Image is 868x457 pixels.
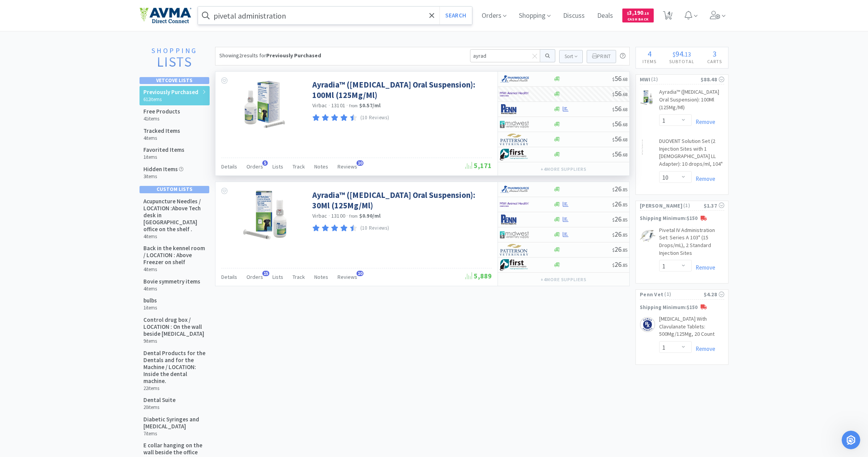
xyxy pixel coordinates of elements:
span: · [329,102,330,109]
a: Virbac [312,212,327,219]
h5: bulbs [143,297,157,304]
button: Gif picker [24,254,31,260]
p: (10 Reviews) [360,224,389,232]
span: 56 [612,89,627,98]
a: Remove [692,175,715,182]
span: ( 1 ) [663,290,703,298]
span: $ [612,122,615,127]
img: 4dd14cff54a648ac9e977f0c5da9bc2e_5.png [500,229,529,241]
span: 26 [612,184,627,193]
h5: Dental Products for the Dentals and for the Machine / LOCATION: Inside the dental machine. [143,350,206,385]
span: $ [612,247,615,253]
h5: Hidden Items [143,166,183,173]
a: 4 [660,13,676,20]
div: The typical Vetcove Clinic Purchasing Support support operating hours are 8am-8pm EST [DATE]-[DAT... [24,55,141,106]
img: e4e33dab9f054f5782a47901c742baa9_102.png [139,7,191,24]
h4: Items [636,58,663,65]
span: Details [221,273,237,280]
span: 10 [356,160,363,166]
span: . 68 [622,76,627,82]
h5: Dental Suite [143,397,176,404]
span: 26 [612,230,627,239]
h6: 4 items [143,234,206,240]
a: Ayradia™ ([MEDICAL_DATA] Oral Suspension): 30Ml (125Mg/Ml) [312,190,490,211]
div: Hey I have a question my [PERSON_NAME] cart says I have to spend 150.00 for free shipping and my ... [34,125,143,155]
span: 5 [262,160,268,166]
img: e1133ece90fa4a959c5ae41b0808c578_9.png [500,214,529,225]
img: cf913c9fe80a4a40814acd31aa200d57_410037.png [241,190,291,240]
h6: 4 items [143,286,200,292]
span: 3,190 [627,9,649,16]
span: Orders [246,163,263,170]
span: $ [673,50,675,58]
span: . 68 [622,122,627,127]
img: f5e969b455434c6296c6d81ef179fa71_3.png [500,134,529,145]
span: 5,171 [465,161,492,170]
b: [PERSON_NAME] [33,222,77,227]
div: Close [136,3,150,17]
h6: 1 items [143,154,184,160]
h6: 612 items [143,96,198,103]
div: Showing 2 results for [219,51,321,60]
h5: Acupuncture Needles / LOCATION :Above Tech desk in [GEOGRAPHIC_DATA] office on the shelf . [143,198,206,233]
button: +4more suppliers [537,164,591,175]
strong: Previously Purchased [266,52,321,59]
img: 7915dbd3f8974342a4dc3feb8efc1740_58.png [500,184,529,195]
span: . 68 [622,152,627,158]
span: · [329,212,330,219]
span: $ [612,217,615,223]
div: Rachel says… [6,220,149,237]
span: · [346,212,348,219]
input: Search by item, sku, manufacturer, ingredient, size... [198,7,472,24]
span: ( 2 ) [650,76,701,83]
button: Emoji picker [12,254,18,260]
div: Operator says… [6,166,149,220]
h6: 9 items [143,338,206,344]
div: $1.37 [704,201,725,210]
h4: Carts [701,58,728,65]
span: . 68 [622,107,627,112]
span: Lists [272,163,283,170]
h5: Previously Purchased [143,89,198,96]
span: $ [612,202,615,208]
span: Penn Vet [640,290,663,299]
span: . 68 [622,137,627,143]
h2: Lists [143,55,205,70]
span: . 85 [622,247,627,253]
span: Notes [314,273,328,280]
img: e1133ece90fa4a959c5ae41b0808c578_9.png [500,103,529,115]
strong: $0.90 / ml [359,212,381,219]
span: 56 [612,104,627,113]
img: 67d67680309e4a0bb49a5ff0391dcc42_6.png [500,259,529,271]
img: f5e969b455434c6296c6d81ef179fa71_3.png [500,244,529,256]
span: . 85 [622,217,627,223]
img: 67d67680309e4a0bb49a5ff0391dcc42_6.png [500,149,529,160]
h6: 4 items [143,135,180,141]
button: Sort [559,50,583,63]
a: Virbac [312,102,327,109]
span: 26 [612,215,627,223]
span: ( 1 ) [682,202,704,210]
h5: Diabetic Syringes and [MEDICAL_DATA] [143,416,206,430]
button: go back [5,3,20,18]
span: $ [612,152,615,158]
h5: Free Products [143,108,180,115]
h5: Back in the kennel room / LOCATION : Above Freezer on shelf [143,245,206,266]
img: 4dd14cff54a648ac9e977f0c5da9bc2e_5.png [500,119,529,130]
h5: Control drug box / LOCATION : On the wall beside [MEDICAL_DATA] [143,316,206,337]
h6: 1 items [143,305,157,311]
img: 06bd02bffad7472790566f9af402cb50_11205.png [640,139,645,155]
span: 4 [648,49,651,58]
span: 56 [612,119,627,128]
button: Upload attachment [37,254,43,260]
img: Profile image for Rachel [23,221,31,228]
a: $3,190.15Cash Back [622,5,654,26]
h5: E collar hanging on the wall beside the office [143,442,206,456]
span: $ [612,137,615,143]
span: Track [293,273,305,280]
span: Reviews [338,163,357,170]
span: Reviews [338,273,357,280]
button: Print [587,50,616,63]
a: Free Products 41items [139,105,210,125]
a: Remove [692,345,715,352]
